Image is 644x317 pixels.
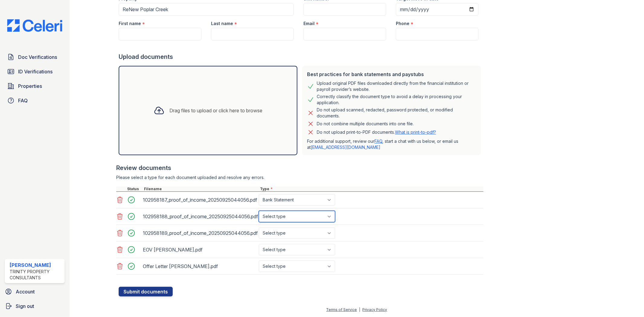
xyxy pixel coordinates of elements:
[18,68,53,75] span: ID Verifications
[143,212,256,221] div: 102958188_proof_of_income_20250925044056.pdf
[2,19,67,32] img: CE_Logo_Blue-a8612792a0a2168367f1c8372b55b34899dd931a85d93a1a3d3e32e68fde9ad4.png
[143,228,256,238] div: 102958189_proof_of_income_20250925044056.pdf
[16,288,35,295] span: Account
[116,175,483,181] div: Please select a type for each document uploaded and resolve any errors.
[119,287,173,296] button: Submit documents
[211,21,233,27] label: Last name
[119,21,141,27] label: First name
[5,66,65,78] a: ID Verifications
[5,51,65,63] a: Doc Verifications
[363,307,387,312] a: Privacy Policy
[16,303,34,310] span: Sign out
[143,195,256,205] div: 102958187_proof_of_income_20250925044056.pdf
[396,21,409,27] label: Phone
[10,269,62,281] div: Trinity Property Consultants
[18,53,57,61] span: Doc Verifications
[311,145,380,150] a: [EMAIL_ADDRESS][DOMAIN_NAME]
[116,164,483,172] div: Review documents
[317,80,476,92] div: Upload original PDF files downloaded directly from the financial institution or payroll provider’...
[143,187,259,191] div: Filename
[10,261,62,269] div: [PERSON_NAME]
[374,139,382,144] a: FAQ
[317,107,476,119] div: Do not upload scanned, redacted, password protected, or modified documents.
[5,94,65,107] a: FAQ
[18,97,28,104] span: FAQ
[169,107,262,114] div: Drag files to upload or click here to browse
[5,80,65,92] a: Properties
[2,286,67,298] a: Account
[303,21,315,27] label: Email
[307,71,476,78] div: Best practices for bank statements and paystubs
[307,138,476,150] p: For additional support, review our , start a chat with us below, or email us at
[317,94,476,106] div: Correctly classify the document type to avoid a delay in processing your application.
[326,307,357,312] a: Terms of Service
[317,120,414,127] div: Do not combine multiple documents into one file.
[126,187,143,191] div: Status
[317,129,436,135] p: Do not upload print-to-PDF documents.
[259,187,483,191] div: Type
[395,130,436,135] a: What is print-to-pdf?
[2,300,67,312] a: Sign out
[119,53,483,61] div: Upload documents
[143,261,256,271] div: Offer Letter [PERSON_NAME].pdf
[18,82,42,90] span: Properties
[143,245,256,255] div: EOV [PERSON_NAME].pdf
[359,307,360,312] div: |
